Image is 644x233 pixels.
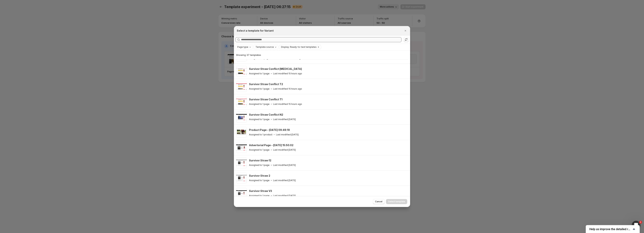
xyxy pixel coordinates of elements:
p: Assigned to 1 page [249,194,270,197]
h3: Advertorial Page - [DATE] 15:50:02 [249,143,293,147]
p: Assigned to 1 page [249,118,270,121]
button: Page type [236,45,253,49]
h3: Survivor Straw Conflict T1 [249,98,282,101]
h3: Survivor Straw f2 [249,159,271,162]
span: Template source [255,46,274,48]
span: 1 [639,221,642,224]
p: Last modified [DATE] [273,164,296,167]
p: Assigned to 1 page [249,87,270,90]
h3: Survivor Straw V3 [249,189,272,193]
p: Last modified 15 hours ago [273,87,302,90]
button: Template source [254,45,278,49]
p: Last modified [DATE] [276,133,299,136]
p: Last modified [DATE] [273,148,296,151]
p: Assigned to 1 page [249,148,270,151]
button: Display: Ready-to-test templates [279,45,317,49]
span: Help us improve the detailed report for A/B campaigns [589,227,632,231]
button: Clear [317,45,320,49]
button: Close [403,28,408,33]
span: Page type [237,46,248,48]
button: Cancel [373,199,385,204]
p: Last modified [DATE] [273,118,296,121]
p: Assigned to 1 page [249,179,270,182]
h2: Select a template for Variant [237,29,274,32]
h3: Survivor Straw Conflict N2 [249,113,283,116]
p: Assigned to 1 page [249,72,270,75]
h3: Survivor Straw Conflict T2 [249,82,283,86]
p: Last modified [DATE] [273,194,296,197]
p: Assigned to 1 page [249,103,270,106]
span: Display: Ready-to-test templates [281,46,317,48]
h3: Survivor Straw 2 [249,174,270,178]
span: Showing 37 templates [236,53,261,56]
button: Show survey - Help us improve the detailed report for A/B campaigns [589,227,636,231]
p: Assigned to 1 page [249,164,270,167]
h3: Survivor Straw Conflict [MEDICAL_DATA] [249,67,302,71]
p: Assigned to 1 product [249,133,272,136]
span: Cancel [375,200,382,203]
p: Last modified [DATE] [273,179,296,182]
h3: Product Page - [DATE] 09:49:19 [249,128,290,132]
iframe: Intercom live chat [632,221,640,229]
p: Last modified 15 hours ago [273,72,302,75]
p: Last modified 15 hours ago [273,103,302,106]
